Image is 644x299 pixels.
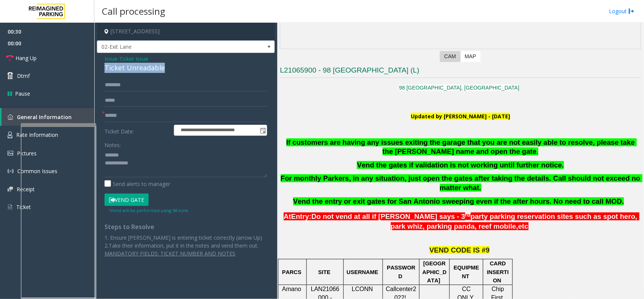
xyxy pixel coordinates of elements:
[16,131,58,138] span: Rate Information
[17,72,30,80] span: Dtmf
[286,138,637,156] span: If customers are having any issues exiting the garage that you are not easily able to resolve, pl...
[318,269,331,275] span: SITE
[454,265,480,279] span: EQUIPMENT
[281,174,642,192] b: For monthly Parkers, in any situation, just open the gates after taking the details. Call should ...
[357,161,564,169] b: Vend the gates if validation is not working until further notice.
[284,212,291,220] span: At
[103,125,172,136] label: Ticket Date:
[117,55,148,62] span: -
[105,223,267,231] h4: Steps to Resolve
[312,212,465,220] span: Do not vend at all if [PERSON_NAME] says - 3
[8,132,12,138] img: 'icon'
[8,114,13,120] img: 'icon'
[109,242,112,249] span: T
[2,108,94,126] a: General Information
[423,260,447,284] span: [GEOGRAPHIC_DATA]
[8,187,13,192] img: 'icon'
[347,269,378,275] span: USERNAME
[105,138,121,149] label: Notes:
[440,51,461,62] label: CAM
[98,2,169,20] h3: Call processing
[97,23,275,40] h4: [STREET_ADDRESS]
[536,147,538,155] span: .
[105,250,235,257] u: MANDATORY FIELDS: TICKET NUMBER AND NOTES
[352,286,373,292] span: LCONN
[411,113,510,120] span: Updated by [PERSON_NAME] - [DATE]
[460,51,481,62] label: Map
[609,7,635,15] a: Logout
[387,265,415,279] span: PASSWORD
[16,203,31,211] span: Ticket
[399,85,520,91] a: 98 [GEOGRAPHIC_DATA], [GEOGRAPHIC_DATA]
[629,7,635,15] img: logout
[291,212,312,220] span: Entry:
[465,212,471,218] span: rd
[108,208,188,213] small: Vend will be performed using 9# tone
[518,222,529,231] span: etc
[119,55,148,63] span: Ticket Issue
[17,113,72,121] span: General Information
[105,55,117,63] span: Issue
[17,186,35,193] span: Receipt
[97,41,239,53] span: 02-Exit Lane
[17,150,37,157] span: Pictures
[15,54,37,62] span: Hang Up
[258,125,267,136] span: Toggle popup
[8,168,14,174] img: 'icon'
[105,180,170,188] label: Send alerts to manager
[8,151,13,156] img: 'icon'
[105,63,267,73] div: Ticket Unreadable
[8,204,12,211] img: 'icon'
[105,234,267,249] p: 1. Ensure [PERSON_NAME] is entering ticket correctly (arrow Up) 2.
[112,242,258,249] span: ake their information, put it in the notes and vend them out.
[391,212,639,230] span: party parking reservation sites such as spot hero, park whiz, parking panda, reef mobile,
[282,269,301,275] span: PARCS
[17,167,57,175] span: Common Issues
[487,260,509,284] span: CARD INSERTION
[280,65,641,78] h3: L21065900 - 98 [GEOGRAPHIC_DATA] (L)
[293,197,624,205] b: Vend the entry or exit gates for San Antonio sweeping even if the after hours. No need to call MOD.
[429,246,490,254] span: VEND CODE IS #9
[105,194,149,206] button: Vend Gate
[15,90,30,98] span: Pause
[282,286,301,292] span: Amano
